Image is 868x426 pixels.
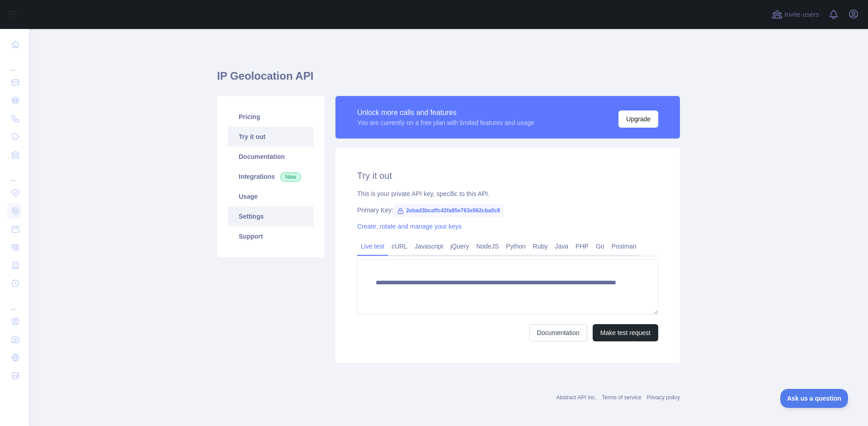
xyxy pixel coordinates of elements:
div: This is your private API key, specific to this API. [357,189,658,198]
a: Integrations New [228,167,314,187]
div: ... [7,165,22,183]
a: jQuery [447,239,472,254]
a: Postman [608,239,640,254]
div: ... [7,54,22,72]
button: Make test request [593,324,658,341]
a: Usage [228,187,314,206]
a: Create, rotate and manage your keys [357,223,462,230]
span: New [280,172,301,182]
button: Invite users [770,7,821,22]
div: Primary Key: [357,206,658,215]
a: Support [228,226,314,246]
a: Pricing [228,107,314,127]
a: Javascript [411,239,447,254]
a: Abstract API Inc. [557,394,597,401]
div: Unlock more calls and features [357,107,534,118]
a: Documentation [529,324,587,341]
a: Live test [357,239,388,254]
h1: IP Geolocation API [217,69,680,91]
span: 2ebad3bcaffc42fa85e763e562cba0c8 [393,204,504,217]
a: PHP [572,239,592,254]
a: Ruby [529,239,552,254]
button: Upgrade [618,110,658,128]
a: Documentation [228,147,314,167]
a: Java [552,239,572,254]
span: Invite users [784,10,819,20]
a: NodeJS [472,239,502,254]
a: Terms of service [602,394,641,401]
a: Settings [228,206,314,226]
h2: Try it out [357,169,658,182]
div: You are currently on a free plan with limited features and usage [357,118,534,127]
a: Privacy policy [647,394,680,401]
a: Python [502,239,529,254]
a: Go [592,239,608,254]
a: Try it out [228,127,314,147]
iframe: Toggle Customer Support [780,389,850,408]
div: ... [7,293,22,311]
a: cURL [388,239,411,254]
